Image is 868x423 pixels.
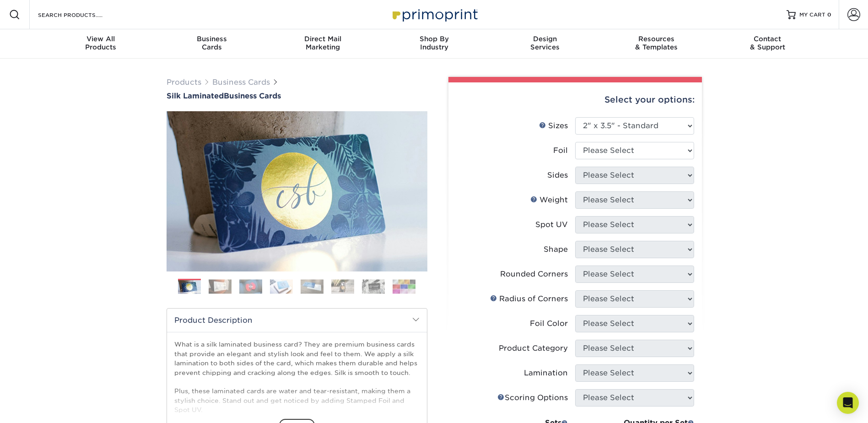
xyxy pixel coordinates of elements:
[553,145,568,156] div: Foil
[497,392,568,403] div: Scoring Options
[500,269,568,280] div: Rounded Corners
[167,92,224,100] span: Silk Laminated
[456,82,695,117] div: Select your options:
[37,9,126,20] input: SEARCH PRODUCTS.....
[267,29,378,59] a: Direct MailMarketing
[267,35,378,43] span: Direct Mail
[837,392,859,414] div: Open Intercom Messenger
[167,309,427,332] h2: Product Description
[547,170,568,181] div: Sides
[45,35,156,43] span: View All
[270,279,293,293] img: Business Cards 04
[539,120,568,131] div: Sizes
[156,35,267,51] div: Cards
[156,35,267,43] span: Business
[490,29,601,59] a: DesignServices
[499,343,568,354] div: Product Category
[167,78,201,87] a: Products
[827,11,831,18] span: 0
[362,279,385,293] img: Business Cards 07
[712,35,823,43] span: Contact
[799,11,825,19] span: MY CART
[535,219,568,230] div: Spot UV
[524,368,568,379] div: Lamination
[712,35,823,51] div: & Support
[490,293,568,304] div: Radius of Corners
[490,35,601,51] div: Services
[388,5,480,24] img: Primoprint
[601,35,712,43] span: Resources
[530,318,568,329] div: Foil Color
[267,35,378,51] div: Marketing
[378,35,490,51] div: Industry
[45,29,156,59] a: View AllProducts
[601,35,712,51] div: & Templates
[601,29,712,59] a: Resources& Templates
[178,276,201,298] img: Business Cards 01
[209,279,232,293] img: Business Cards 02
[378,29,490,59] a: Shop ByIndustry
[239,279,262,293] img: Business Cards 03
[712,29,823,59] a: Contact& Support
[156,29,267,59] a: BusinessCards
[544,244,568,255] div: Shape
[301,279,323,293] img: Business Cards 05
[393,279,415,293] img: Business Cards 08
[378,35,490,43] span: Shop By
[212,78,270,87] a: Business Cards
[167,61,427,322] img: Silk Laminated 01
[331,279,354,293] img: Business Cards 06
[167,92,427,100] a: Silk LaminatedBusiness Cards
[45,35,156,51] div: Products
[490,35,601,43] span: Design
[167,92,427,100] h1: Business Cards
[530,195,568,206] div: Weight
